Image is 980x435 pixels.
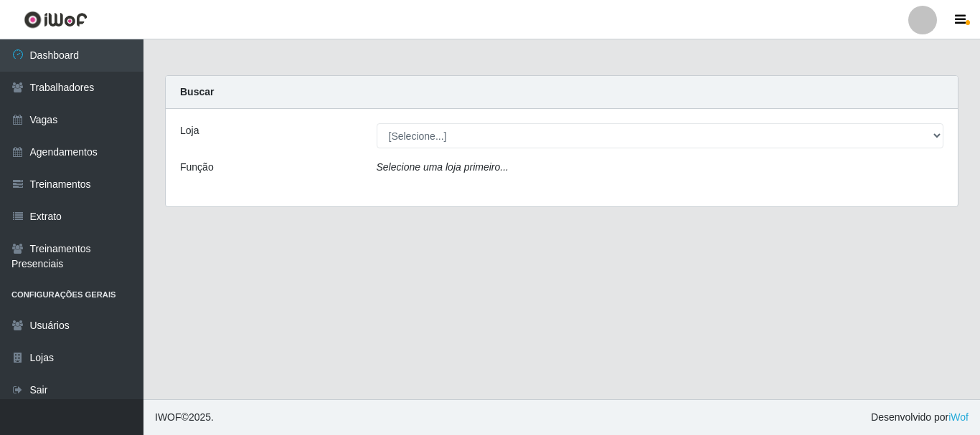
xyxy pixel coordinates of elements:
label: Loja [180,123,199,138]
img: CoreUI Logo [24,11,88,29]
span: Desenvolvido por [871,410,969,425]
strong: Buscar [180,86,214,97]
a: iWof [948,411,969,423]
span: © 2025 . [155,410,214,425]
span: IWOF [155,411,182,423]
label: Função [180,160,214,175]
i: Selecione uma loja primeiro... [377,161,509,173]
